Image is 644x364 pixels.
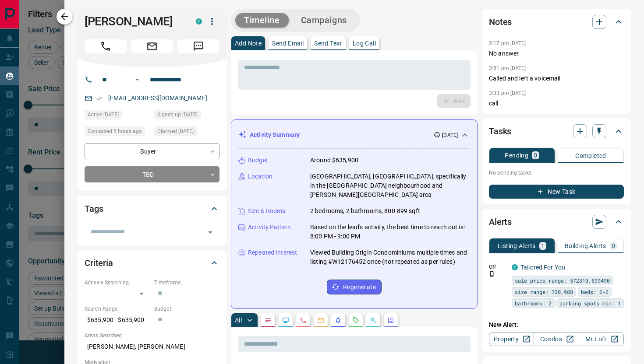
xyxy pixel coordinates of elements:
[541,243,545,249] p: 1
[238,127,470,143] div: Activity Summary[DATE]
[310,206,420,216] p: 2 bedrooms, 2 bathrooms, 800-899 sqft
[489,65,526,71] p: 3:51 pm [DATE]
[310,248,470,266] p: Viewed Building Origin Condominiums multiple times and listing #W12176452 once (not repeated as p...
[248,206,286,216] p: Size & Rooms
[489,74,624,83] p: Called and left a voicemail
[85,14,183,28] h1: [PERSON_NAME]
[310,156,358,165] p: Around $635,900
[505,152,528,158] p: Pending
[534,152,537,158] p: 0
[581,287,609,296] span: beds: 2-2
[154,305,219,313] p: Budget:
[85,143,219,159] div: Buyer
[489,11,624,32] div: Notes
[314,40,342,46] p: Send Text
[85,39,127,53] span: Call
[534,332,579,346] a: Condos
[292,13,356,28] button: Campaigns
[387,317,394,324] svg: Agent Actions
[131,39,173,53] span: Email
[352,317,359,324] svg: Requests
[235,40,262,46] p: Add Note
[85,279,150,287] p: Actively Searching:
[132,74,142,85] button: Open
[235,317,242,323] p: All
[370,317,377,324] svg: Opportunities
[265,317,272,324] svg: Notes
[248,156,268,165] p: Budget
[248,223,291,232] p: Activity Pattern
[157,110,198,119] span: Signed up [DATE]
[489,215,512,229] h2: Alerts
[317,317,324,324] svg: Emails
[85,202,103,216] h2: Tags
[85,313,150,327] p: $635,900 - $635,900
[489,99,624,108] p: call
[489,124,511,138] h2: Tasks
[489,271,495,277] svg: Push Notification Only
[327,280,382,294] button: Regenerate
[498,243,536,249] p: Listing Alerts
[154,279,219,287] p: Timeframe:
[489,332,534,346] a: Property
[85,339,219,354] p: [PERSON_NAME], [PERSON_NAME]
[335,317,342,324] svg: Listing Alerts
[489,15,512,29] h2: Notes
[85,252,219,273] div: Criteria
[489,90,526,96] p: 3:33 pm [DATE]
[310,172,470,199] p: [GEOGRAPHIC_DATA], [GEOGRAPHIC_DATA], specifically in the [GEOGRAPHIC_DATA] neighbourhood and [PE...
[565,243,606,249] p: Building Alerts
[85,256,113,270] h2: Criteria
[85,198,219,219] div: Tags
[489,185,624,199] button: New Task
[272,40,304,46] p: Send Email
[154,110,219,122] div: Sat Jul 26 2025
[177,39,219,53] span: Message
[204,226,216,238] button: Open
[520,264,565,271] a: Tailored For You
[85,305,150,313] p: Search Range:
[85,166,219,182] div: TBD
[575,153,606,159] p: Completed
[235,13,289,28] button: Timeline
[489,49,624,58] p: No answer
[442,131,458,139] p: [DATE]
[489,40,526,46] p: 2:17 pm [DATE]
[612,243,615,249] p: 0
[88,127,142,136] span: Contacted 5 hours ago
[154,126,219,139] div: Mon Sep 15 2025
[489,263,506,271] p: Off
[515,287,573,296] span: size range: 720,988
[353,40,376,46] p: Log Call
[108,94,207,101] a: [EMAIL_ADDRESS][DOMAIN_NAME]
[489,121,624,142] div: Tasks
[88,110,119,119] span: Active [DATE]
[515,276,610,285] span: sale price range: 572310,699490
[250,130,300,140] p: Activity Summary
[85,110,150,122] div: Sat Jul 26 2025
[248,248,297,257] p: Repeated Interest
[248,172,272,181] p: Location
[579,332,624,346] a: Mr.Loft
[489,320,624,329] p: New Alert:
[85,332,219,339] p: Areas Searched:
[512,264,518,270] div: condos.ca
[96,95,102,101] svg: Email Verified
[515,299,552,308] span: bathrooms: 2
[559,299,621,308] span: parking spots min: 1
[196,18,202,24] div: condos.ca
[85,126,150,139] div: Tue Sep 16 2025
[300,317,307,324] svg: Calls
[282,317,289,324] svg: Lead Browsing Activity
[310,223,470,241] p: Based on the lead's activity, the best time to reach out is: 8:00 PM - 9:00 PM
[489,166,624,179] p: No pending tasks
[157,127,194,136] span: Claimed [DATE]
[489,211,624,232] div: Alerts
